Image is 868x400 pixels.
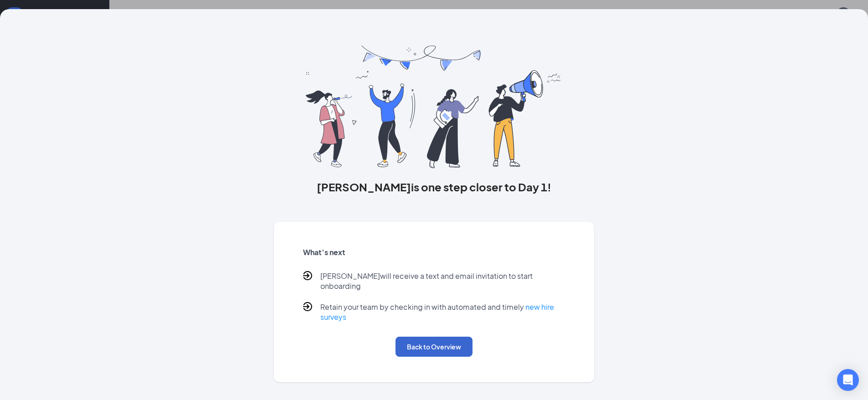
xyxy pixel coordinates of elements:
p: [PERSON_NAME] will receive a text and email invitation to start onboarding [320,271,565,291]
div: Open Intercom Messenger [837,369,859,391]
img: you are all set [306,46,562,168]
button: Back to Overview [395,337,473,357]
p: Retain your team by checking in with automated and timely [320,302,565,322]
a: new hire surveys [320,302,554,322]
h5: What’s next [303,247,565,257]
h3: [PERSON_NAME] is one step closer to Day 1! [274,179,595,195]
